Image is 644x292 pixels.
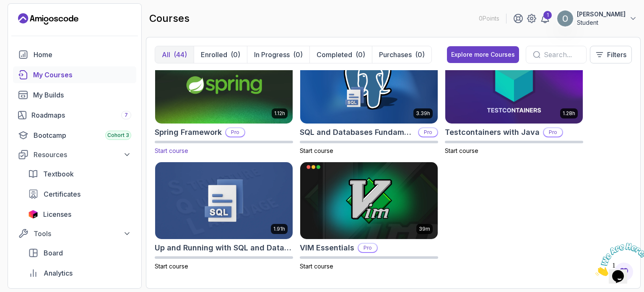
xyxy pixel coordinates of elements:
[155,46,194,63] button: All(44)
[445,147,478,154] span: Start course
[300,126,415,138] h2: SQL and Databases Fundamentals
[155,263,188,270] span: Start course
[300,46,438,124] img: SQL and Databases Fundamentals card
[155,162,293,239] img: Up and Running with SQL and Databases card
[300,147,333,154] span: Start course
[445,46,583,124] img: Testcontainers with Java card
[13,107,136,124] a: roadmaps
[544,50,579,60] input: Search...
[445,126,540,138] h2: Testcontainers with Java
[273,226,285,232] p: 1.91h
[372,46,431,63] button: Purchases(0)
[33,70,131,80] div: My Courses
[152,45,296,126] img: Spring Framework card
[13,226,136,241] button: Tools
[563,110,575,117] p: 1.28h
[155,126,222,138] h2: Spring Framework
[479,14,499,23] p: 0 Points
[155,242,293,254] h2: Up and Running with SQL and Databases
[13,147,136,162] button: Resources
[13,87,136,103] a: builds
[309,46,372,63] button: Completed(0)
[416,110,430,117] p: 3.39h
[607,50,626,60] p: Filters
[300,242,354,254] h2: VIM Essentials
[590,46,632,63] button: Filters
[125,112,128,118] span: 7
[43,209,71,219] span: Licenses
[23,206,136,223] a: licenses
[34,50,131,60] div: Home
[577,18,626,27] p: Student
[447,46,519,63] button: Explore more Courses
[23,265,136,281] a: analytics
[300,263,333,270] span: Start course
[544,128,562,137] p: Pro
[3,3,55,37] img: Chat attention grabber
[174,50,187,60] div: (44)
[201,50,227,60] p: Enrolled
[415,50,425,60] div: (0)
[379,50,412,60] p: Purchases
[300,162,438,239] img: VIM Essentials card
[254,50,290,60] p: In Progress
[13,46,136,63] a: home
[293,50,303,60] div: (0)
[356,50,365,60] div: (0)
[34,150,131,160] div: Resources
[317,50,352,60] p: Completed
[13,66,136,83] a: courses
[231,50,240,60] div: (0)
[18,12,78,26] a: Landing page
[34,229,131,239] div: Tools
[3,3,7,11] span: 1
[557,10,637,27] button: user profile image[PERSON_NAME]Student
[226,128,244,137] p: Pro
[43,169,74,179] span: Textbook
[34,130,131,140] div: Bootcamp
[23,166,136,182] a: textbook
[451,50,515,59] div: Explore more Courses
[419,128,437,137] p: Pro
[247,46,309,63] button: In Progress(0)
[149,12,190,25] h2: courses
[44,189,80,199] span: Certificates
[194,46,247,63] button: Enrolled(0)
[162,50,170,60] p: All
[23,186,136,203] a: certificates
[274,110,285,117] p: 1.12h
[577,10,626,18] p: [PERSON_NAME]
[44,248,63,258] span: Board
[28,210,38,218] img: jetbrains icon
[155,147,188,154] span: Start course
[31,110,131,120] div: Roadmaps
[540,13,550,24] a: 1
[23,245,136,261] a: board
[44,268,73,278] span: Analytics
[358,244,377,252] p: Pro
[557,11,573,26] img: user profile image
[107,132,129,139] span: Cohort 3
[543,11,552,19] div: 1
[33,90,131,100] div: My Builds
[13,127,136,144] a: bootcamp
[592,239,644,279] iframe: chat widget
[419,226,430,232] p: 39m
